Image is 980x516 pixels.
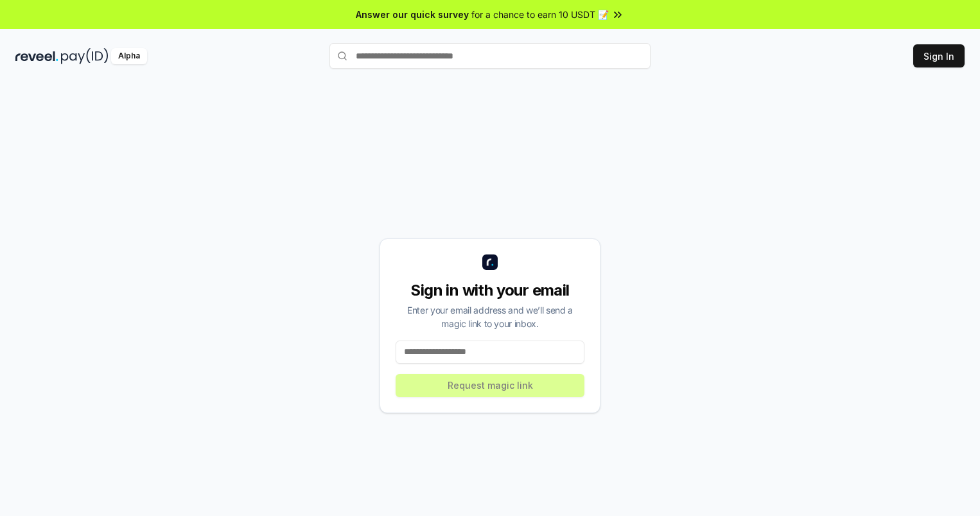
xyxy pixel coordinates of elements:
img: reveel_dark [15,48,58,64]
button: Sign In [913,44,965,67]
div: Alpha [111,48,147,64]
img: logo_small [482,254,498,270]
img: pay_id [61,48,109,64]
div: Sign in with your email [396,280,584,301]
div: Enter your email address and we’ll send a magic link to your inbox. [396,303,584,330]
span: for a chance to earn 10 USDT 📝 [471,8,609,21]
span: Answer our quick survey [356,8,469,21]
